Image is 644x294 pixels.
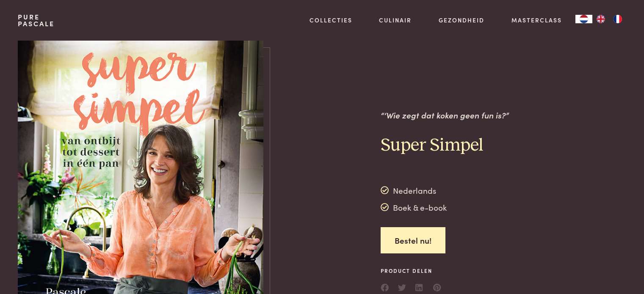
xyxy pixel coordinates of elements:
[439,16,484,25] a: Gezondheid
[381,227,445,254] a: Bestel nu!
[381,201,447,214] div: Boek & e-book
[379,16,412,25] a: Culinair
[18,14,55,27] a: PurePascale
[575,15,592,23] a: NL
[310,16,352,25] a: Collecties
[609,15,626,23] a: FR
[592,15,609,23] a: EN
[381,184,447,197] div: Nederlands
[575,15,626,23] aside: Language selected: Nederlands
[381,109,509,121] p: “‘Wie zegt dat koken geen fun is?”
[381,267,442,275] span: Product delen
[575,15,592,23] div: Language
[592,15,626,23] ul: Language list
[511,16,562,25] a: Masterclass
[381,135,509,157] h2: Super Simpel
